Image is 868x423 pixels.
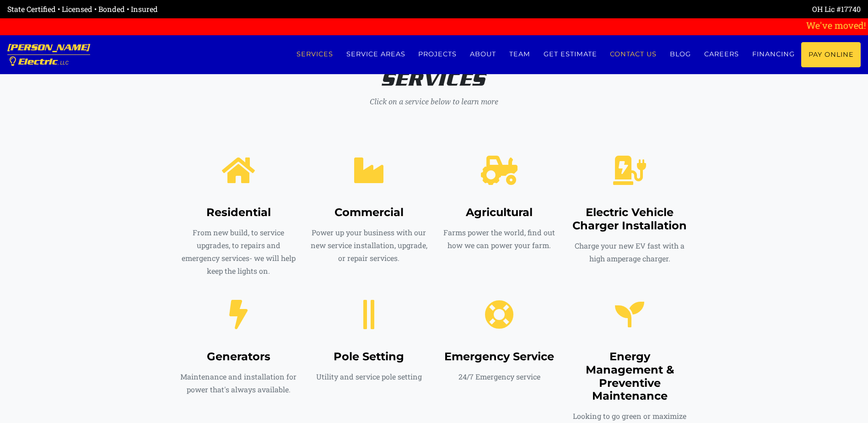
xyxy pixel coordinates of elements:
[537,42,604,66] a: Get estimate
[441,370,558,383] p: 24/7 Emergency service
[441,206,558,219] h4: Agricultural
[180,350,297,363] h4: Generators
[311,164,427,265] a: Commercial Power up your business with our new service installation, upgrade, or repair services.
[290,42,340,66] a: Services
[7,35,90,74] a: [PERSON_NAME] Electric, LLC
[571,206,688,233] h4: Electric Vehicle Charger Installation
[441,350,558,363] h4: Emergency Service
[180,164,297,277] a: Residential From new build, to service upgrades, to repairs and emergency services- we will help ...
[571,239,688,265] p: Charge your new EV fast with a high amperage charger.
[311,370,427,383] p: Utility and service pole setting
[801,42,861,67] a: Pay Online
[180,206,297,219] h4: Residential
[604,42,663,66] a: Contact us
[441,226,558,252] p: Farms power the world, find out how we can power your farm.
[180,370,297,396] p: Maintenance and installation for power that's always available.
[571,164,688,265] a: Electric Vehicle Charger Installation Charge your new EV fast with a high amperage charger.
[180,69,688,91] h2: Services
[311,226,427,265] p: Power up your business with our new service installation, upgrade, or repair services.
[7,4,434,15] div: State Certified • Licensed • Bonded • Insured
[441,164,558,252] a: Agricultural Farms power the world, find out how we can power your farm.
[464,42,503,66] a: About
[311,206,427,219] h4: Commercial
[745,42,801,66] a: Financing
[58,60,69,65] span: , LLC
[698,42,746,66] a: Careers
[663,42,698,66] a: Blog
[441,308,558,383] a: Emergency Service 24/7 Emergency service
[180,98,688,106] h3: Click on a service below to learn more
[571,350,688,403] h4: Energy Management & Preventive Maintenance
[180,308,297,396] a: Generators Maintenance and installation for power that's always available.
[180,226,297,277] p: From new build, to service upgrades, to repairs and emergency services- we will help keep the lig...
[311,308,427,383] a: Pole Setting Utility and service pole setting
[311,350,427,363] h4: Pole Setting
[503,42,537,66] a: Team
[434,4,861,15] div: OH Lic #17740
[340,42,412,66] a: Service Areas
[412,42,464,66] a: Projects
